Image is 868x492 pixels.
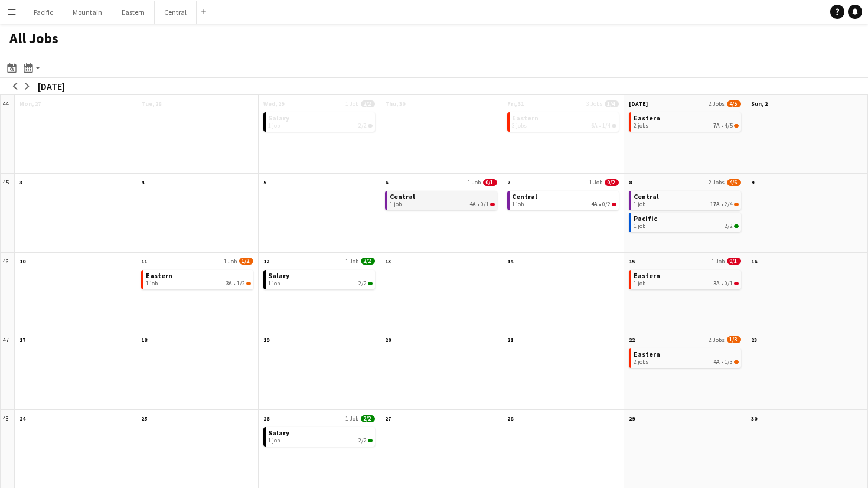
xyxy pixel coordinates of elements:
[605,179,619,186] span: 0/2
[713,359,720,366] span: 4A
[358,122,367,129] span: 2/2
[751,258,757,265] span: 16
[612,203,616,206] span: 0/2
[390,201,402,208] span: 1 job
[709,178,725,186] span: 2 Jobs
[1,331,15,410] div: 47
[634,192,659,201] span: Central
[146,270,250,287] a: Eastern1 job3A•1/2
[634,214,657,223] span: Pacific
[19,178,22,186] span: 3
[468,178,481,186] span: 1 Job
[268,112,373,129] a: Salary1 job2/2
[268,113,289,122] span: Salary
[725,359,733,366] span: 1/3
[634,359,648,366] span: 2 jobs
[709,336,725,344] span: 2 Jobs
[734,124,739,128] span: 4/5
[634,359,738,366] div: •
[268,270,373,287] a: Salary1 job2/2
[345,415,358,422] span: 1 Job
[634,112,738,129] a: Eastern2 jobs7A•4/5
[634,122,648,129] span: 2 jobs
[586,100,602,107] span: 3 Jobs
[268,280,280,287] span: 1 job
[155,1,197,24] button: Central
[268,427,373,444] a: Salary1 job2/2
[345,100,358,107] span: 1 Job
[345,258,358,265] span: 1 Job
[263,336,269,344] span: 19
[612,124,616,128] span: 1/4
[24,1,63,24] button: Pacific
[629,100,648,107] span: [DATE]
[725,280,733,287] span: 0/1
[605,100,619,107] span: 1/4
[712,258,725,265] span: 1 Job
[634,270,738,287] a: Eastern1 job3A•0/1
[734,282,739,285] span: 0/1
[263,258,269,265] span: 12
[634,348,738,366] a: Eastern2 jobs4A•1/3
[1,95,15,174] div: 44
[481,201,489,208] span: 0/1
[591,122,598,129] span: 6A
[1,174,15,252] div: 45
[1,253,15,331] div: 46
[751,178,754,186] span: 9
[19,100,41,107] span: Mon, 27
[725,223,733,230] span: 2/2
[512,201,616,208] div: •
[727,179,741,186] span: 4/6
[263,415,269,422] span: 26
[368,282,373,285] span: 2/2
[268,271,289,280] span: Salary
[141,100,161,107] span: Tue, 28
[385,336,391,344] span: 20
[591,201,598,208] span: 4A
[507,100,524,107] span: Fri, 31
[268,437,280,444] span: 1 job
[146,280,250,287] div: •
[368,439,373,442] span: 2/2
[512,122,616,129] div: •
[634,350,660,359] span: Eastern
[263,178,266,186] span: 5
[385,178,388,186] span: 6
[268,122,280,129] span: 1 job
[734,203,739,206] span: 2/4
[727,336,741,343] span: 1/3
[141,178,144,186] span: 4
[629,336,635,344] span: 22
[507,415,513,422] span: 28
[507,336,513,344] span: 21
[112,1,155,24] button: Eastern
[634,122,738,129] div: •
[709,100,725,107] span: 2 Jobs
[727,258,741,265] span: 0/1
[19,258,25,265] span: 10
[1,410,15,488] div: 48
[727,100,741,107] span: 4/5
[361,258,375,265] span: 2/2
[751,415,757,422] span: 30
[634,191,738,208] a: Central1 job17A•2/4
[226,280,232,287] span: 3A
[246,282,251,285] span: 1/2
[713,280,720,287] span: 3A
[634,213,738,230] a: Pacific1 job2/2
[237,280,245,287] span: 1/2
[358,280,367,287] span: 2/2
[141,258,147,265] span: 11
[390,192,415,201] span: Central
[490,203,495,206] span: 0/1
[589,178,602,186] span: 1 Job
[507,178,510,186] span: 7
[512,201,524,208] span: 1 job
[483,179,497,186] span: 0/1
[710,201,720,208] span: 17A
[38,80,65,92] div: [DATE]
[361,415,375,422] span: 2/2
[734,224,739,228] span: 2/2
[512,192,537,201] span: Central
